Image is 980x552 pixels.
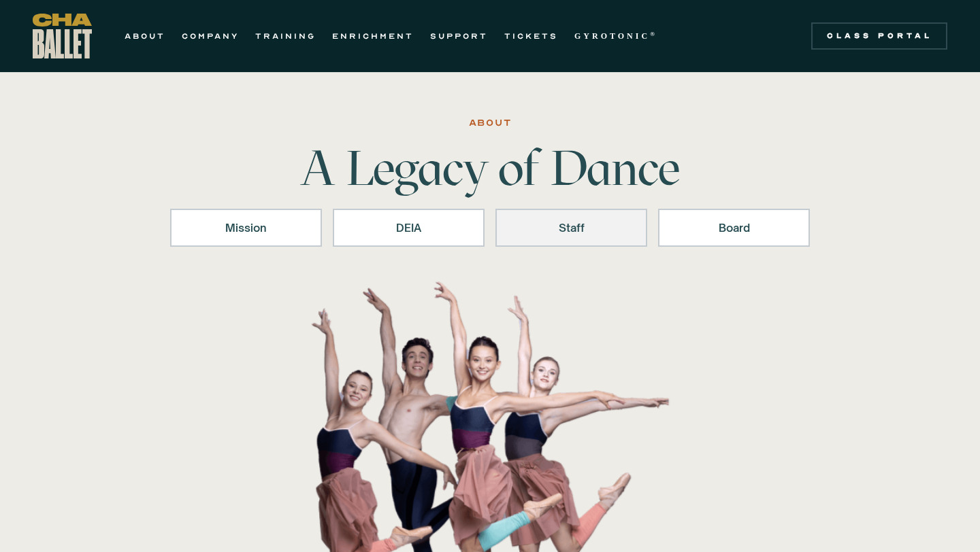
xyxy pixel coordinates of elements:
a: SUPPORT [430,28,488,44]
sup: ® [650,31,657,37]
a: ENRICHMENT [332,28,414,44]
h1: A Legacy of Dance [278,143,702,192]
a: DEIA [333,209,485,247]
a: TRAINING [255,28,316,44]
a: COMPANY [182,28,239,44]
div: ABOUT [469,115,512,131]
a: GYROTONIC® [574,28,657,44]
div: DEIA [350,220,467,236]
div: Staff [513,220,630,236]
div: Board [676,220,792,236]
a: Class Portal [811,22,947,50]
div: Class Portal [819,31,939,41]
div: Mission [188,220,304,236]
a: Board [658,209,810,247]
a: Staff [495,209,647,247]
a: ABOUT [125,28,165,44]
a: home [33,14,92,58]
strong: GYROTONIC [574,31,650,41]
a: TICKETS [504,28,558,44]
a: Mission [170,209,322,247]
